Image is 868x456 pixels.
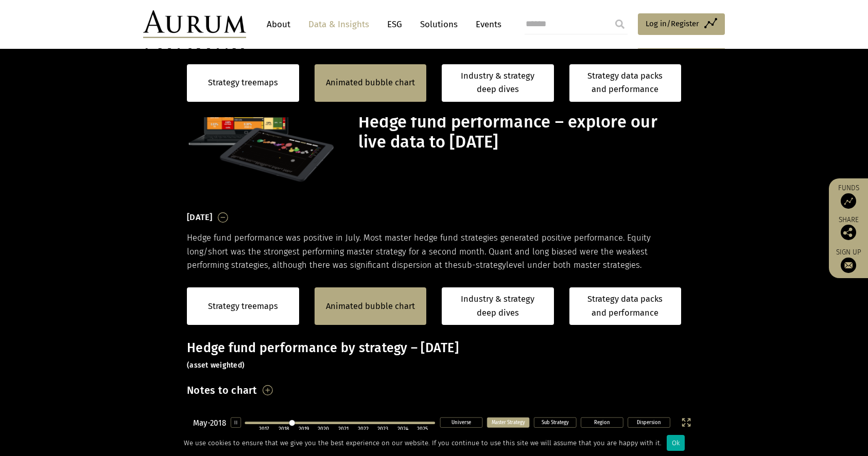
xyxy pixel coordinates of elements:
p: Hedge fund performance was positive in July. Most master hedge fund strategies generated positive... [187,231,681,272]
a: About [262,15,296,34]
small: (asset weighted) [187,361,245,370]
a: Strategy data packs and performance [569,287,682,325]
input: Submit [610,14,630,34]
a: Animated bubble chart [326,300,415,313]
a: ESG [382,15,407,34]
span: Log in/Register [646,17,699,30]
h3: [DATE] [187,210,213,225]
a: Log in/Register [638,13,725,35]
img: Aurum [143,10,246,38]
h1: Hedge fund performance – explore our live data to [DATE] [358,112,679,152]
a: Strategy treemaps [208,76,278,89]
a: Funds [834,184,863,209]
div: Share [834,216,863,240]
a: Animated bubble chart [326,76,415,89]
a: Sign up [834,248,863,273]
img: Share this post [841,225,856,240]
img: Access Funds [841,193,856,209]
a: Events [471,15,501,34]
img: Sign up to our newsletter [841,258,856,273]
a: Industry & strategy deep dives [442,287,554,325]
h3: Hedge fund performance by strategy – [DATE] [187,340,681,371]
a: Solutions [415,15,463,34]
a: Data & Insights [303,15,374,34]
a: Strategy data packs and performance [569,64,682,102]
span: sub-strategy [458,260,506,270]
a: Strategy treemaps [208,300,278,313]
h3: Notes to chart [187,381,257,399]
a: Industry & strategy deep dives [442,64,554,102]
div: Ok [667,435,685,451]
